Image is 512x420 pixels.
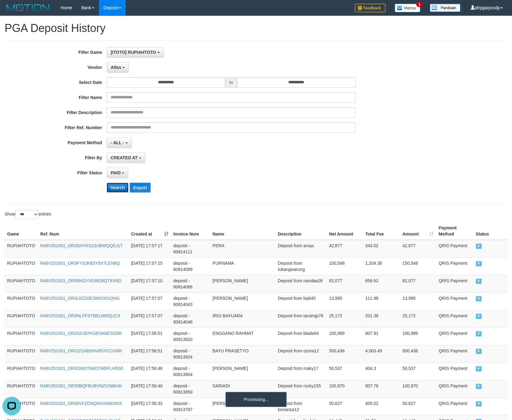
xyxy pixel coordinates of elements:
span: PAID [476,366,482,371]
a: R48V251001_OR3LRZ20E3WIOXI1QNG [40,296,120,301]
td: 50,537 [326,363,363,380]
td: Deposit from maky17 [275,363,327,380]
th: Game [5,222,38,240]
td: SARIADI [210,380,275,398]
td: 807.76 [363,380,400,398]
span: PAID [476,401,482,406]
span: PAID [476,349,482,354]
span: to [225,77,237,88]
td: RUPIAHTOTO [5,240,38,258]
label: Show entries [5,210,51,219]
th: Total Fee [363,222,400,240]
td: 50,537 [400,363,436,380]
td: QRIS Payment [436,345,473,363]
td: 100,989 [326,327,363,345]
td: 82,077 [400,275,436,292]
div: Processing... [225,392,287,407]
span: PAID [111,170,120,175]
td: Deposit from kipli45 [275,292,327,310]
img: panduan.png [430,4,460,12]
th: Created at: activate to sort column ascending [128,222,171,240]
td: 100,989 [400,327,436,345]
td: 4,003.49 [363,345,400,363]
a: R48V251001_OR35BQFBUBVNZVSBK4K [40,383,122,388]
td: [PERSON_NAME] [210,363,275,380]
td: [DATE] 17:57:15 [128,257,171,275]
td: 201.38 [363,310,400,327]
span: - ALL - [111,140,124,145]
td: Deposit from nandaa28 [275,275,327,292]
td: 100,970 [400,380,436,398]
td: deposit - 60814043 [171,292,210,310]
span: Atlas [111,65,121,70]
h1: PGA Deposit History [5,22,507,34]
td: ENGGANO RAHMAT [210,327,275,345]
td: QRIS Payment [436,275,473,292]
th: Status [473,222,507,240]
td: Deposit from tukangwarung [275,257,327,275]
a: R48V251001_OR3OWO784O7WBFLH5SE [40,366,124,371]
td: deposit - 60813850 [171,380,210,398]
img: Feedback.jpg [355,4,385,12]
td: [DATE] 17:56:51 [128,345,171,363]
button: - ALL - [107,137,132,148]
th: Name [210,222,275,240]
span: PAID [476,331,482,336]
td: 150,548 [400,257,436,275]
button: PAID [107,168,128,178]
td: 111.96 [363,292,400,310]
span: PAID [476,279,482,284]
button: [ITOTO] RUPIAHTOTO [107,47,163,57]
th: Invoice Num [171,222,210,240]
td: 13,995 [326,292,363,310]
td: RUPIAHTOTO [5,275,38,292]
td: [PERSON_NAME] [210,275,275,292]
td: 500,436 [400,345,436,363]
button: Search [107,183,128,192]
td: RUPIAHTOTO [5,363,38,380]
td: deposit - 60814048 [171,310,210,327]
th: Description [275,222,327,240]
td: QRIS Payment [436,257,473,275]
td: Deposit from arsax [275,240,327,258]
span: 1 [416,2,423,7]
button: Open LiveChat chat widget [2,2,21,21]
td: 25,172 [400,310,436,327]
a: R48V251001_OR332UEPKSE0ANESO5R [40,331,122,336]
td: Deposit from bonanza12 [275,398,327,415]
td: QRIS Payment [436,363,473,380]
button: Export [130,183,151,192]
td: 50,627 [326,398,363,415]
th: Net Amount [326,222,363,240]
td: deposit - 60813920 [171,327,210,345]
td: 500,436 [326,345,363,363]
td: 100,970 [326,380,363,398]
td: RUPIAHTOTO [5,345,38,363]
td: 13,995 [400,292,436,310]
td: 42,877 [400,240,436,258]
td: 1,204.38 [363,257,400,275]
td: deposit - 60813904 [171,363,210,380]
th: Payment Method [436,222,473,240]
td: [DATE] 17:56:40 [128,380,171,398]
td: RUPIAHTOTO [5,327,38,345]
td: 404.3 [363,363,400,380]
span: CREATED AT [111,155,138,160]
a: R48V251001_OR3FYSJKB3Y8X7LEN8Q [40,261,120,266]
td: deposit - 60813797 [171,398,210,415]
td: [DATE] 17:56:33 [128,398,171,415]
td: QRIS Payment [436,380,473,398]
span: [ITOTO] RUPIAHTOTO [111,50,156,55]
td: [DATE] 17:57:07 [128,310,171,327]
button: Atlas [107,62,129,73]
td: QRIS Payment [436,292,473,310]
a: R48V251001_OR30VFZOSQKNXAMSINX [40,401,122,406]
td: 82,077 [326,275,363,292]
th: Ref. Num [38,222,128,240]
img: Button%20Memo.svg [395,4,420,12]
td: Deposit from blade64 [275,327,327,345]
span: PAID [476,314,482,319]
td: Deposit from rocky155 [275,380,327,398]
td: 150,548 [326,257,363,275]
td: deposit - 60814111 [171,240,210,258]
